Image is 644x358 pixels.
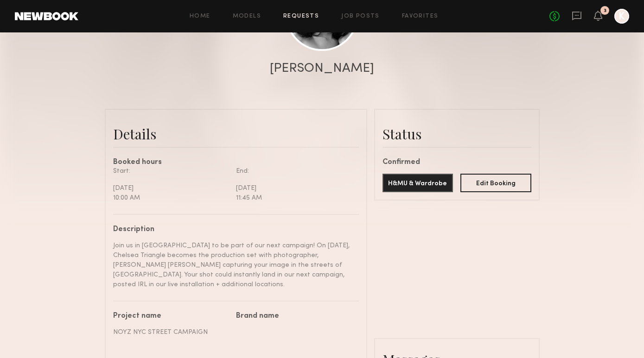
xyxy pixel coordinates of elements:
[460,174,531,192] button: Edit Booking
[236,313,352,320] div: Brand name
[113,159,359,166] div: Booked hours
[604,8,606,13] div: 3
[402,13,439,19] a: Favorites
[113,313,229,320] div: Project name
[383,159,531,166] div: Confirmed
[190,13,210,19] a: Home
[383,125,531,143] div: Status
[236,166,352,176] div: End:
[113,241,352,289] div: Join us in [GEOGRAPHIC_DATA] to be part of our next campaign! On [DATE], Chelsea Triangle becomes...
[614,9,629,24] a: K
[270,62,374,75] div: [PERSON_NAME]
[283,13,319,19] a: Requests
[113,327,229,337] div: NOYZ NYC STREET CAMPAIGN
[113,226,352,233] div: Description
[236,193,352,203] div: 11:45 AM
[236,183,352,193] div: [DATE]
[341,13,380,19] a: Job Posts
[113,183,229,193] div: [DATE]
[113,166,229,176] div: Start:
[233,13,261,19] a: Models
[383,174,453,192] button: H&MU & Wardrobe
[113,125,359,143] div: Details
[113,193,229,203] div: 10:00 AM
